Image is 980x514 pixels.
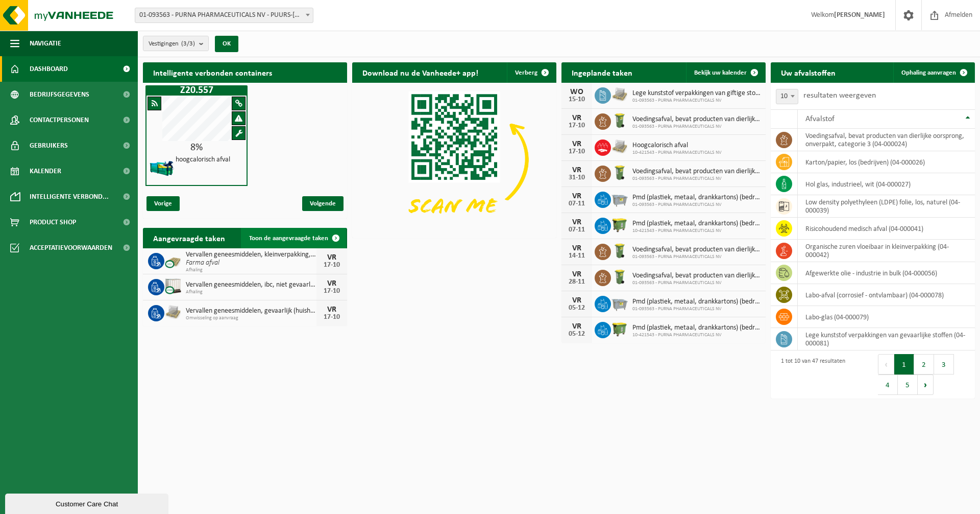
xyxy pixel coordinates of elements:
[686,62,765,83] a: Bekijk uw kalender
[146,196,180,211] span: Vorige
[186,307,316,315] span: Vervallen geneesmiddelen, gevaarlijk (huishoudelijk)
[611,164,628,181] img: WB-0140-HPE-GN-50
[611,138,628,155] img: LP-PA-00000-WDN-11
[515,69,537,76] span: Verberg
[776,89,798,104] span: 10
[632,142,722,150] span: Hoogcalorisch afval
[632,246,761,254] span: Voedingsafval, bevat producten van dierlijke oorsprong, onverpakt, categorie 3
[561,62,643,82] h2: Ingeplande taken
[567,122,587,129] div: 17-10
[567,270,587,278] div: VR
[146,143,247,153] div: 8%
[176,156,230,163] h4: hoogcalorisch afval
[567,140,587,148] div: VR
[632,176,761,182] span: 01-093563 - PURNA PHARMACEUTICALS NV
[30,209,76,235] span: Product Shop
[632,280,761,286] span: 01-093563 - PURNA PHARMACEUTICALS NV
[186,259,219,267] i: Farma afval
[894,354,914,375] button: 1
[567,166,587,174] div: VR
[798,262,975,284] td: afgewerkte olie - industrie in bulk (04-000056)
[918,375,934,395] button: Next
[215,36,238,52] button: OK
[30,184,109,209] span: Intelligente verbond...
[567,252,587,260] div: 14-11
[611,242,628,260] img: WB-0140-HPE-GN-50
[893,62,974,83] a: Ophaling aanvragen
[143,36,209,51] button: Vestigingen(3/3)
[632,202,761,208] span: 01-093563 - PURNA PHARMACEUTICALS NV
[632,115,761,124] span: Voedingsafval, bevat producten van dierlijke oorsprong, onverpakt, categorie 3
[186,281,316,289] span: Vervallen geneesmiddelen, ibc, niet gevaarlijk (industrieel)
[798,195,975,218] td: low density polyethyleen (LDPE) folie, los, naturel (04-000039)
[798,218,975,240] td: risicohoudend medisch afval (04-000041)
[798,328,975,351] td: lege kunststof verpakkingen van gevaarlijke stoffen (04-000081)
[798,173,975,195] td: hol glas, industrieel, wit (04-000027)
[135,8,313,23] span: 01-093563 - PURNA PHARMACEUTICALS NV - PUURS-SINT-AMANDS
[776,89,798,104] span: 10
[5,492,170,514] iframe: chat widget
[611,216,628,233] img: WB-1100-HPE-GN-50
[567,278,587,286] div: 28-11
[322,253,342,262] div: VR
[878,354,894,375] button: Previous
[632,298,761,306] span: Pmd (plastiek, metaal, drankkartons) (bedrijven)
[803,91,876,100] label: resultaten weergeven
[632,332,761,338] span: 10-421543 - PURNA PHARMACEUTICALS NV
[567,296,587,305] div: VR
[776,353,845,396] div: 1 tot 10 van 47 resultaten
[164,251,182,269] img: PB-CU
[149,155,175,181] img: HK-XZ-20-GN-12
[322,306,342,314] div: VR
[149,36,195,52] span: Vestigingen
[181,40,195,47] count: (3/3)
[352,62,488,82] h2: Download nu de Vanheede+ app!
[632,324,761,332] span: Pmd (plastiek, metaal, drankkartons) (bedrijven)
[352,83,556,236] img: Download de VHEPlus App
[322,279,342,288] div: VR
[186,267,316,273] span: Afhaling
[798,151,975,173] td: karton/papier, los (bedrijven) (04-000026)
[611,86,628,103] img: LP-PA-00000-WDN-11
[901,69,956,76] span: Ophaling aanvragen
[611,268,628,286] img: WB-0140-HPE-GN-50
[164,277,182,295] img: PB-IC-CU
[567,96,587,103] div: 15-10
[611,190,628,207] img: WB-2500-GAL-GY-01
[632,194,761,202] span: Pmd (plastiek, metaal, drankkartons) (bedrijven)
[632,272,761,280] span: Voedingsafval, bevat producten van dierlijke oorsprong, onverpakt, categorie 3
[632,124,761,130] span: 01-093563 - PURNA PHARMACEUTICALS NV
[632,254,761,260] span: 01-093563 - PURNA PHARMACEUTICALS NV
[567,305,587,312] div: 05-12
[611,294,628,312] img: WB-2500-GAL-GY-01
[898,375,918,395] button: 5
[798,240,975,262] td: organische zuren vloeibaar in kleinverpakking (04-000042)
[632,228,761,234] span: 10-421543 - PURNA PHARMACEUTICALS NV
[148,85,245,96] h1: Z20.557
[186,315,316,321] span: Omwisseling op aanvraag
[135,8,313,22] span: 01-093563 - PURNA PHARMACEUTICALS NV - PUURS-SINT-AMANDS
[632,150,722,156] span: 10-421543 - PURNA PHARMACEUTICALS NV
[632,168,761,176] span: Voedingsafval, bevat producten van dierlijke oorsprong, onverpakt, categorie 3
[249,235,328,242] span: Toon de aangevraagde taken
[30,82,89,107] span: Bedrijfsgegevens
[186,289,316,295] span: Afhaling
[567,174,587,181] div: 31-10
[567,226,587,233] div: 07-11
[567,114,587,122] div: VR
[632,89,761,98] span: Lege kunststof verpakkingen van giftige stoffen
[507,62,555,83] button: Verberg
[567,192,587,200] div: VR
[30,158,61,184] span: Kalender
[611,320,628,338] img: WB-1100-HPE-GN-50
[567,244,587,252] div: VR
[302,196,344,211] span: Volgende
[632,306,761,312] span: 01-093563 - PURNA PHARMACEUTICALS NV
[567,322,587,331] div: VR
[30,235,112,261] span: Acceptatievoorwaarden
[164,303,182,321] img: LP-PA-00000-WDN-11
[694,69,747,76] span: Bekijk uw kalender
[805,115,835,123] span: Afvalstof
[567,88,587,96] div: WO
